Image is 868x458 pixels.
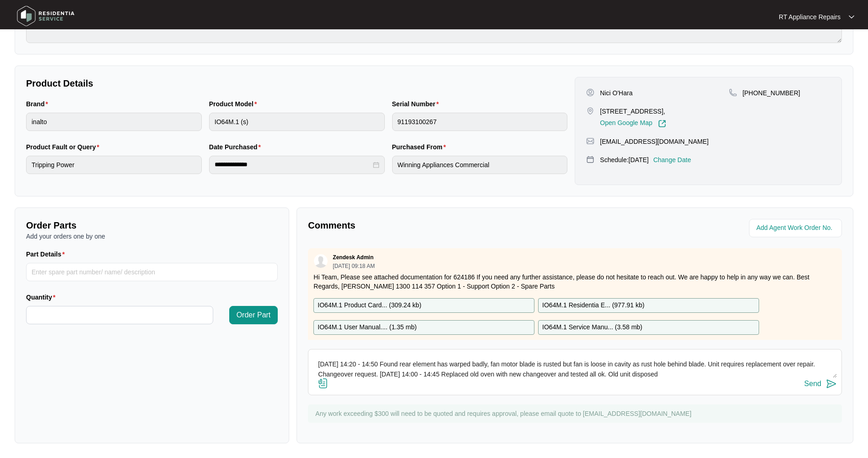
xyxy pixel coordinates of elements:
[26,232,278,241] p: Add your orders one by one
[26,77,567,90] p: Product Details
[215,160,371,169] input: Date Purchased
[26,250,69,259] label: Part Details
[542,322,642,333] p: IO64M.1 Service Manu... ( 3.58 mb )
[586,155,594,164] img: map-pin
[313,354,837,378] textarea: Inalto Oven (New) M: IO605TB S: 2025090615 Inalto Oven (Old) M: IO64M.1 (s) S: 91193100267 [DATE]...
[600,120,666,128] a: Open Google Map
[779,12,841,22] p: RT Appliance Repairs
[209,99,261,109] label: Product Model
[26,142,103,152] label: Product Fault or Query
[333,254,373,261] p: Zendesk Admin
[392,113,568,131] input: Serial Number
[849,15,854,19] img: dropdown arrow
[209,113,385,131] input: Product Model
[318,322,416,333] p: IO64M.1 User Manual.... ( 1.35 mb )
[658,120,666,128] img: Link-External
[586,107,594,115] img: map-pin
[333,263,375,269] p: [DATE] 09:18 AM
[26,99,52,109] label: Brand
[237,310,271,321] span: Order Part
[26,156,202,174] input: Product Fault or Query
[392,142,450,152] label: Purchased From
[318,300,421,311] p: IO64M.1 Product Card... ( 309.24 kb )
[542,300,644,311] p: IO64M.1 Residentia E... ( 977.91 kb )
[229,306,278,324] button: Order Part
[308,219,568,232] p: Comments
[318,378,329,389] img: file-attachment-doc.svg
[804,378,837,390] button: Send
[586,88,594,97] img: user-pin
[314,254,328,268] img: user.svg
[26,293,59,302] label: Quantity
[729,88,737,97] img: map-pin
[743,88,800,98] p: [PHONE_NUMBER]
[315,409,837,418] p: Any work exceeding $300 will need to be quoted and requires approval, please email quote to [EMAI...
[756,223,836,234] input: Add Agent Work Order No.
[392,99,442,109] label: Serial Number
[26,219,278,232] p: Order Parts
[600,107,666,116] p: [STREET_ADDRESS],
[26,263,278,281] input: Part Details
[27,306,213,324] input: Quantity
[313,273,836,291] p: Hi Team, Please see attached documentation for 624186 If you need any further assistance, please ...
[600,137,708,146] p: [EMAIL_ADDRESS][DOMAIN_NAME]
[600,155,648,164] p: Schedule: [DATE]
[653,155,691,164] p: Change Date
[392,156,568,174] input: Purchased From
[600,88,632,98] p: Nici O'Hara
[826,378,837,389] img: send-icon.svg
[804,380,821,388] div: Send
[26,113,202,131] input: Brand
[14,2,78,30] img: residentia service logo
[209,142,264,152] label: Date Purchased
[586,137,594,145] img: map-pin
